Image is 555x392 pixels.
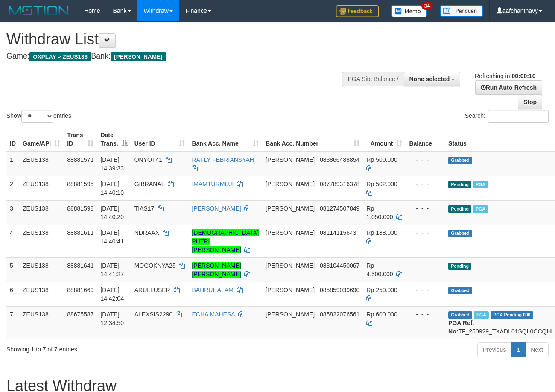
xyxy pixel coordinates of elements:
strong: 00:00:10 [511,73,535,79]
span: Marked by aafsolysreylen [473,181,488,188]
span: Copy 085859039690 to clipboard [320,287,359,293]
a: [PERSON_NAME] [192,205,241,212]
a: Stop [518,95,542,109]
span: Grabbed [448,230,472,237]
td: 3 [6,200,19,225]
span: [DATE] 14:39:33 [100,156,124,172]
span: Copy 08114115643 to clipboard [320,229,356,236]
td: ZEUS138 [19,306,64,339]
span: [PERSON_NAME] [266,229,315,236]
span: [DATE] 14:40:20 [100,205,124,220]
span: Grabbed [448,157,472,164]
span: Rp 502.000 [366,181,397,187]
div: - - - [409,204,441,213]
img: Feedback.jpg [336,5,379,17]
th: Amount: activate to sort column ascending [363,127,406,152]
th: Bank Acc. Name: activate to sort column ascending [188,127,262,152]
img: Button%20Memo.svg [391,5,427,17]
span: Copy 083866488854 to clipboard [320,156,359,163]
td: ZEUS138 [19,257,64,282]
div: - - - [409,286,441,294]
div: Showing 1 to 7 of 7 entries [6,342,225,354]
span: [PERSON_NAME] [266,311,315,318]
th: Balance [406,127,445,152]
td: 1 [6,152,19,176]
span: [PERSON_NAME] [266,181,315,187]
div: - - - [409,228,441,237]
span: ONYOT41 [134,156,162,163]
a: [DEMOGRAPHIC_DATA] PUTRI [PERSON_NAME] [192,229,259,253]
b: PGA Ref. No: [448,319,474,335]
th: Trans ID: activate to sort column ascending [64,127,97,152]
button: None selected [404,72,461,86]
span: [DATE] 14:42:04 [100,287,124,302]
td: ZEUS138 [19,176,64,200]
span: 34 [421,2,433,10]
td: 6 [6,282,19,306]
span: [PERSON_NAME] [266,287,315,293]
span: Marked by aafpengsreynich [474,311,489,319]
a: IMAMTURMUJI [192,181,234,187]
span: 88881611 [67,229,93,236]
span: None selected [409,76,450,82]
span: Rp 250.000 [366,287,397,293]
span: [DATE] 14:41:27 [100,262,124,278]
span: Pending [448,205,471,213]
th: Date Trans.: activate to sort column descending [97,127,131,152]
span: 88881641 [67,262,93,269]
span: Grabbed [448,287,472,294]
span: Copy 081274507849 to clipboard [320,205,359,212]
img: MOTION_logo.png [6,4,71,17]
span: [PERSON_NAME] [111,52,166,61]
a: Next [525,342,549,357]
label: Search: [465,110,549,123]
span: PGA Pending [491,311,533,319]
span: 88881669 [67,287,93,293]
td: 4 [6,225,19,257]
span: TIAS17 [134,205,155,212]
a: Previous [477,342,511,357]
div: - - - [409,261,441,270]
td: ZEUS138 [19,152,64,176]
span: GIBRANAL [134,181,164,187]
span: Rp 188.000 [366,229,397,236]
span: Grabbed [448,311,472,319]
a: RAFLY FEBRIANSYAH [192,156,254,163]
div: - - - [409,310,441,319]
a: Run Auto-Refresh [475,80,542,95]
a: 1 [511,342,526,357]
th: Game/API: activate to sort column ascending [19,127,64,152]
div: - - - [409,155,441,164]
span: Pending [448,263,471,270]
span: Pending [448,181,471,188]
span: ARULLUSER [134,287,170,293]
span: Copy 087789316378 to clipboard [320,181,359,187]
th: ID [6,127,19,152]
span: Copy 085822076561 to clipboard [320,311,359,318]
td: 5 [6,257,19,282]
span: Rp 500.000 [366,156,397,163]
select: Showentries [21,110,53,123]
a: BAHRUL ALAM [192,287,234,293]
span: Marked by aafsolysreylen [473,205,488,213]
span: [PERSON_NAME] [266,156,315,163]
td: ZEUS138 [19,225,64,257]
span: 88881595 [67,181,93,187]
span: [DATE] 14:40:41 [100,229,124,245]
span: ALEXSIS2290 [134,311,173,318]
td: ZEUS138 [19,200,64,225]
th: Bank Acc. Number: activate to sort column ascending [262,127,363,152]
label: Show entries [6,110,71,123]
th: User ID: activate to sort column ascending [131,127,189,152]
span: Rp 1.050.000 [366,205,393,220]
span: 88675587 [67,311,93,318]
span: OXPLAY > ZEUS138 [29,52,91,61]
a: [PERSON_NAME] [PERSON_NAME] [192,262,241,278]
span: Rp 600.000 [366,311,397,318]
span: NDRAAX [134,229,159,236]
span: Copy 083104450067 to clipboard [320,262,359,269]
h1: Withdraw List [6,31,362,48]
div: - - - [409,180,441,188]
span: [DATE] 14:40:10 [100,181,124,196]
h4: Game: Bank: [6,52,362,61]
